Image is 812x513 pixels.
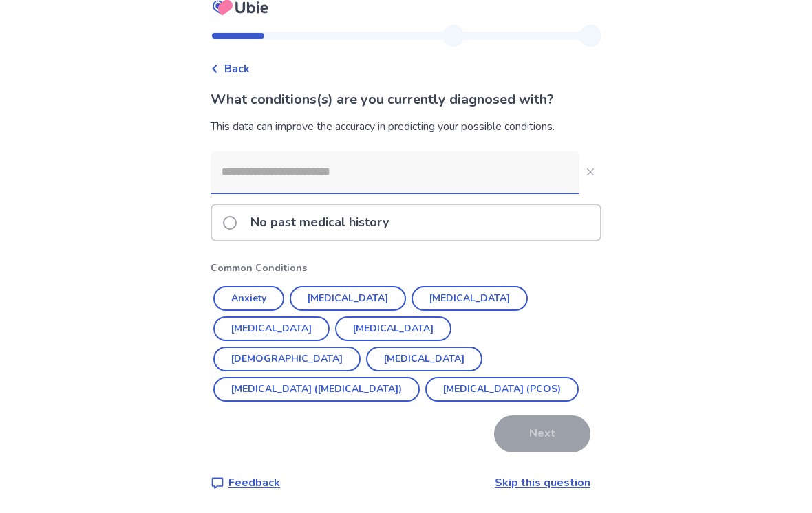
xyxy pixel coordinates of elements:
[211,118,601,135] div: This data can improve the accuracy in predicting your possible conditions.
[366,347,482,371] button: [MEDICAL_DATA]
[213,377,420,402] button: [MEDICAL_DATA] ([MEDICAL_DATA])
[425,377,579,402] button: [MEDICAL_DATA] (PCOS)
[211,89,601,110] p: What conditions(s) are you currently diagnosed with?
[290,286,406,311] button: [MEDICAL_DATA]
[213,347,361,371] button: [DEMOGRAPHIC_DATA]
[211,261,601,275] p: Common Conditions
[213,316,330,341] button: [MEDICAL_DATA]
[412,286,528,311] button: [MEDICAL_DATA]
[494,415,590,452] button: Next
[228,474,280,491] p: Feedback
[211,474,280,491] a: Feedback
[335,316,451,341] button: [MEDICAL_DATA]
[579,161,601,183] button: Close
[495,475,590,490] a: Skip this question
[224,61,250,77] span: Back
[211,151,579,193] input: Close
[213,286,284,311] button: Anxiety
[242,205,397,240] p: No past medical history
